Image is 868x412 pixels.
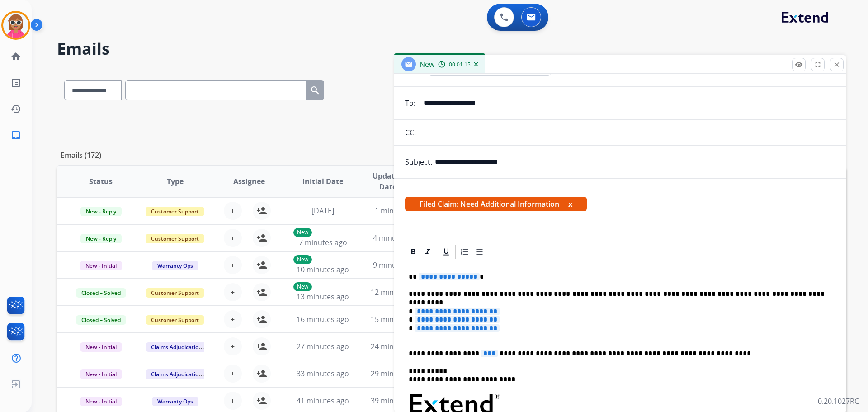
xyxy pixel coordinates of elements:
[405,156,432,167] p: Subject:
[814,61,822,69] mat-icon: fullscreen
[152,261,198,270] span: Warranty Ops
[439,245,453,259] div: Underline
[80,207,122,216] span: New - Reply
[10,51,21,62] mat-icon: home
[146,288,204,298] span: Customer Support
[256,205,267,216] mat-icon: person_add
[371,369,423,379] span: 29 minutes ago
[405,98,415,109] p: To:
[146,315,204,325] span: Customer Support
[458,245,472,259] div: Ordered List
[224,256,242,274] button: +
[167,176,184,187] span: Type
[297,396,349,406] span: 41 minutes ago
[224,229,242,247] button: +
[795,61,803,69] mat-icon: remove_red_eye
[310,85,321,96] mat-icon: search
[76,288,126,298] span: Closed – Solved
[256,287,267,298] mat-icon: person_add
[302,176,343,187] span: Initial Date
[297,341,349,351] span: 27 minutes ago
[80,234,122,243] span: New - Reply
[818,396,859,407] p: 0.20.1027RC
[224,283,242,301] button: +
[297,292,349,302] span: 13 minutes ago
[80,369,122,379] span: New - Initial
[293,282,312,291] p: New
[256,314,267,325] mat-icon: person_add
[405,127,416,138] p: CC:
[146,234,204,243] span: Customer Support
[224,392,242,410] button: +
[311,206,334,216] span: [DATE]
[224,310,242,328] button: +
[224,337,242,355] button: +
[293,228,312,237] p: New
[89,176,113,187] span: Status
[10,77,21,88] mat-icon: list_alt
[80,397,122,406] span: New - Initial
[231,205,235,216] span: +
[371,314,423,324] span: 15 minutes ago
[231,260,235,270] span: +
[3,13,28,38] img: avatar
[224,365,242,383] button: +
[57,150,105,161] p: Emails (172)
[233,176,265,187] span: Assignee
[10,130,21,141] mat-icon: inbox
[146,207,204,216] span: Customer Support
[231,287,235,298] span: +
[405,197,587,211] span: Filed Claim: Need Additional Information
[80,261,122,270] span: New - Initial
[231,314,235,325] span: +
[375,206,420,216] span: 1 minute ago
[472,245,486,259] div: Bullet List
[568,199,572,209] button: x
[76,315,126,325] span: Closed – Solved
[224,202,242,220] button: +
[231,341,235,352] span: +
[368,170,409,192] span: Updated Date
[256,260,267,270] mat-icon: person_add
[146,342,208,352] span: Claims Adjudication
[10,104,21,114] mat-icon: history
[256,232,267,243] mat-icon: person_add
[297,369,349,379] span: 33 minutes ago
[371,341,423,351] span: 24 minutes ago
[373,260,421,270] span: 9 minutes ago
[231,368,235,379] span: +
[373,233,421,243] span: 4 minutes ago
[231,395,235,406] span: +
[421,245,434,259] div: Italic
[293,255,312,264] p: New
[146,369,208,379] span: Claims Adjudication
[449,61,471,68] span: 00:01:15
[297,314,349,324] span: 16 minutes ago
[833,61,841,69] mat-icon: close
[256,395,267,406] mat-icon: person_add
[152,397,198,406] span: Warranty Ops
[231,232,235,243] span: +
[406,245,420,259] div: Bold
[299,237,347,247] span: 7 minutes ago
[80,342,122,352] span: New - Initial
[371,396,423,406] span: 39 minutes ago
[420,59,434,69] span: New
[371,287,423,297] span: 12 minutes ago
[256,341,267,352] mat-icon: person_add
[256,368,267,379] mat-icon: person_add
[57,40,846,58] h2: Emails
[297,265,349,275] span: 10 minutes ago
